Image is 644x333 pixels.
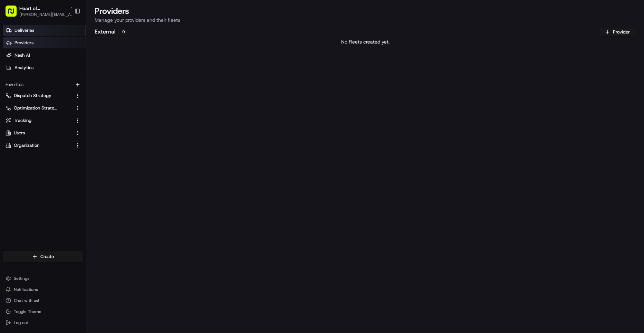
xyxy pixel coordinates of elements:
div: 📗 [7,101,12,106]
button: External [95,26,129,38]
button: Toggle Theme [3,307,83,316]
span: Log out [14,320,28,325]
button: Optimization Strategy [3,103,83,114]
a: 💻API Documentation [56,97,114,110]
input: Clear [18,45,114,52]
div: 💻 [58,101,64,106]
button: Dispatch Strategy [3,90,83,101]
div: 0 [118,29,129,35]
a: Organization [6,142,72,149]
button: Chat with us! [3,296,83,305]
button: Users [3,127,83,139]
span: Knowledge Base [14,100,53,107]
a: Deliveries [3,25,86,36]
p: Welcome 👋 [7,28,126,39]
div: No Fleets created yet. [86,38,644,45]
div: Start new chat [23,66,113,73]
a: Nash AI [3,50,86,61]
h1: Providers [95,6,636,17]
span: Pylon [69,117,84,122]
div: We're available if you need us! [23,73,87,78]
button: Heart of [GEOGRAPHIC_DATA][PERSON_NAME][EMAIL_ADDRESS][DOMAIN_NAME] [3,3,71,19]
button: Start new chat [117,68,126,76]
button: [PERSON_NAME][EMAIL_ADDRESS][DOMAIN_NAME] [19,12,75,17]
p: Manage your providers and their fleets [95,17,636,23]
span: API Documentation [65,100,111,107]
img: Nash [7,7,21,21]
a: Providers [3,37,86,48]
span: Create [40,254,54,260]
span: Users [14,130,25,136]
span: Nash AI [15,52,30,58]
button: Log out [3,318,83,327]
div: Favorites [3,79,83,90]
span: Optimization Strategy [14,105,57,111]
span: Providers [15,40,33,46]
a: Users [6,130,72,136]
span: Tracking [14,117,31,124]
a: Tracking [6,117,72,124]
span: Settings [14,276,29,281]
a: 📗Knowledge Base [4,97,56,110]
a: Dispatch Strategy [6,93,72,99]
button: Create [3,251,83,262]
span: Deliveries [15,27,34,34]
button: Provider [599,28,636,36]
span: Chat with us! [14,298,39,303]
button: Heart of [GEOGRAPHIC_DATA] [19,5,67,12]
span: Organization [14,142,39,149]
a: Optimization Strategy [6,105,72,111]
button: Settings [3,274,83,283]
img: 1736555255976-a54dd68f-1ca7-489b-9aae-adbdc363a1c4 [7,66,19,78]
span: Dispatch Strategy [14,93,51,99]
span: Notifications [14,287,38,292]
button: Notifications [3,285,83,294]
button: Organization [3,140,83,151]
a: Powered byPylon [49,117,84,122]
span: Analytics [15,65,33,71]
a: Analytics [3,62,86,73]
button: Tracking [3,115,83,126]
span: Toggle Theme [14,309,41,314]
